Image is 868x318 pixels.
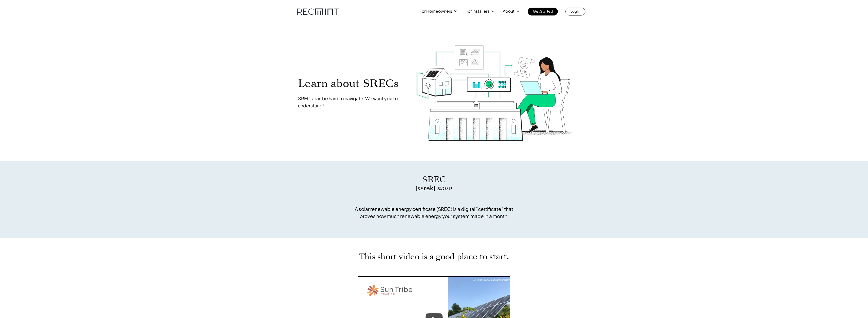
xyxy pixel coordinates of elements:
span: noun [437,184,452,193]
p: This short video is a good place to start. [339,253,529,260]
p: SRECs can be hard to navigate. We want you to understand! [298,95,406,109]
p: For Installers [466,8,489,15]
p: Get Started [533,8,553,15]
p: For Homeowners [419,8,452,15]
p: Log In [570,8,580,15]
a: Get Started [528,8,558,15]
p: About [503,8,514,15]
p: [s • rek] [352,185,516,191]
p: Learn about SRECs [298,78,406,89]
p: SREC [352,174,516,185]
p: A solar renewable energy certificate (SREC) is a digital “certificate” that proves how much renew... [352,205,516,220]
a: Log In [565,8,585,15]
